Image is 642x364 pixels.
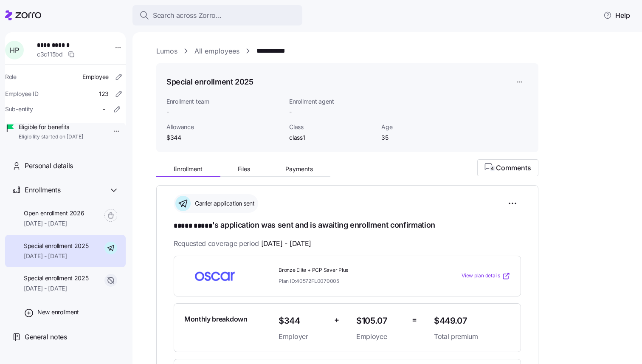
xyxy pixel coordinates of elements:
[132,5,302,25] button: Search across Zorro...
[184,314,248,324] span: Monthly breakdown
[603,10,630,20] span: Help
[19,133,83,141] span: Eligibility started on [DATE]
[166,76,253,87] h1: Special enrollment 2025
[289,97,374,106] span: Enrollment agent
[25,161,73,171] span: Personal details
[462,272,500,280] span: View plan details
[412,314,417,326] span: =
[10,47,19,54] span: H P
[37,308,79,316] span: New enrollment
[279,277,339,285] span: Plan ID: 40572FL0070005
[184,266,245,286] img: Oscar
[194,46,239,56] a: All employees
[153,10,222,21] span: Search across Zorro...
[462,272,510,280] a: View plan details
[484,163,531,173] span: Comments
[174,220,521,231] h1: 's application was sent and is awaiting enrollment confirmation
[434,314,510,328] span: $449.07
[477,159,538,176] button: 4Comments
[24,284,89,293] span: [DATE] - [DATE]
[289,107,292,116] span: -
[19,123,83,131] span: Eligible for benefits
[5,105,33,113] span: Sub-entity
[381,123,467,131] span: Age
[192,199,254,208] span: Carrier application sent
[25,185,60,195] span: Enrollments
[289,123,374,131] span: Class
[285,166,313,172] span: Payments
[37,50,63,59] span: c3c115bd
[261,238,311,249] span: [DATE] - [DATE]
[166,97,282,106] span: Enrollment team
[381,133,467,142] span: 35
[279,314,327,328] span: $344
[5,73,17,81] span: Role
[166,107,282,116] span: -
[279,331,327,342] span: Employer
[156,46,177,56] a: Lumos
[356,331,405,342] span: Employee
[24,242,89,250] span: Special enrollment 2025
[491,166,494,171] text: 4
[103,105,105,113] span: -
[334,314,339,326] span: +
[82,73,109,81] span: Employee
[597,7,637,24] button: Help
[166,133,282,142] span: $344
[289,133,374,142] span: class1
[174,166,203,172] span: Enrollment
[24,274,89,282] span: Special enrollment 2025
[356,314,405,328] span: $105.07
[24,219,84,228] span: [DATE] - [DATE]
[434,331,510,342] span: Total premium
[24,209,84,217] span: Open enrollment 2026
[25,332,67,342] span: General notes
[5,90,39,98] span: Employee ID
[24,252,89,260] span: [DATE] - [DATE]
[99,90,109,98] span: 123
[238,166,250,172] span: Files
[166,123,282,131] span: Allowance
[279,267,427,274] span: Bronze Elite + PCP Saver Plus
[174,238,311,249] span: Requested coverage period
